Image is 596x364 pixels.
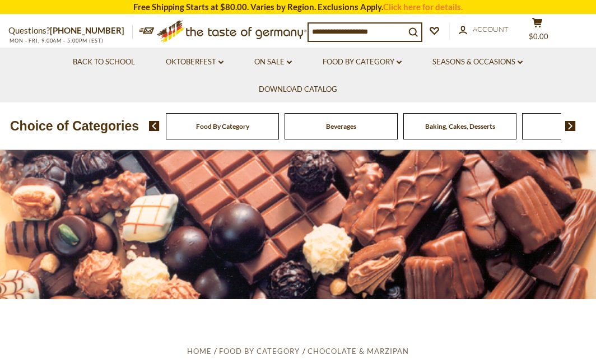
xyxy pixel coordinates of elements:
[254,56,292,68] a: On Sale
[326,122,356,130] a: Beverages
[432,56,523,68] a: Seasons & Occasions
[166,56,223,68] a: Oktoberfest
[149,121,160,131] img: previous arrow
[459,24,509,36] a: Account
[323,56,402,68] a: Food By Category
[50,25,124,35] a: [PHONE_NUMBER]
[520,17,554,45] button: $0.00
[73,56,135,68] a: Back to School
[529,32,548,41] span: $0.00
[308,347,409,356] a: Chocolate & Marzipan
[473,25,509,34] span: Account
[187,347,212,356] a: Home
[196,122,249,130] a: Food By Category
[8,24,133,38] p: Questions?
[259,83,337,96] a: Download Catalog
[8,38,104,44] span: MON - FRI, 9:00AM - 5:00PM (EST)
[425,122,495,130] a: Baking, Cakes, Desserts
[565,121,576,131] img: next arrow
[219,347,300,356] a: Food By Category
[383,2,463,12] a: Click here for details.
